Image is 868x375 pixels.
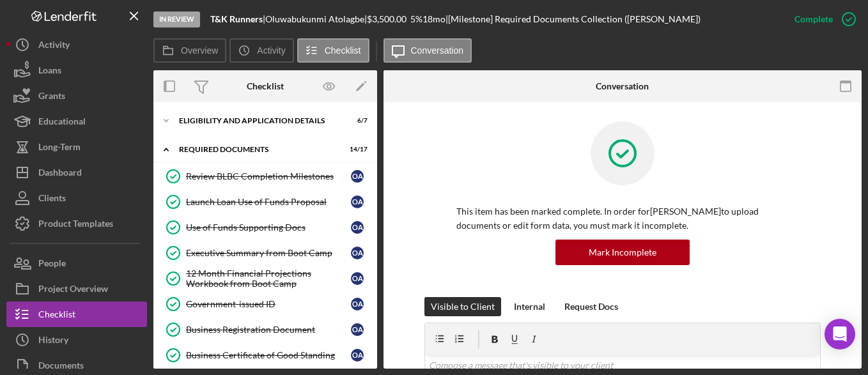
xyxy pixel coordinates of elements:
label: Conversation [411,45,464,56]
div: 14 / 17 [345,146,368,153]
div: Use of Funds Supporting Docs [186,222,351,233]
div: Project Overview [38,276,108,305]
button: History [6,327,147,353]
a: Business Certificate of Good StandingOA [160,342,371,368]
a: Use of Funds Supporting DocsOA [160,215,371,240]
div: Review BLBC Completion Milestones [186,171,351,181]
div: In Review [153,11,200,27]
a: Business Registration DocumentOA [160,317,371,342]
a: Executive Summary from Boot CampOA [160,240,371,266]
div: Request Docs [564,297,618,316]
div: O A [351,349,364,362]
div: Business Registration Document [186,325,351,335]
a: 12 Month Financial Projections Workbook from Boot CampOA [160,266,371,291]
div: O A [351,221,364,234]
div: Launch Loan Use of Funds Proposal [186,197,351,207]
p: This item has been marked complete. In order for [PERSON_NAME] to upload documents or edit form d... [456,204,789,233]
div: Educational [38,109,86,137]
button: Long-Term [6,134,147,160]
a: Government-issued IDOA [160,291,371,317]
a: Launch Loan Use of Funds ProposalOA [160,189,371,215]
div: 18 mo [422,14,446,24]
label: Activity [257,45,285,56]
div: O A [351,195,364,208]
button: Educational [6,109,147,134]
button: Mark Incomplete [555,240,690,265]
div: O A [351,247,364,259]
div: 6 / 7 [345,117,368,125]
div: O A [351,170,364,183]
div: Executive Summary from Boot Camp [186,248,351,258]
button: Conversation [384,38,472,63]
div: Government-issued ID [186,299,351,309]
div: Required Documents [179,146,336,153]
div: Internal [514,297,545,316]
div: Grants [38,83,65,112]
label: Overview [181,45,218,56]
button: Checklist [6,302,147,327]
button: Request Docs [558,297,624,316]
div: Complete [794,6,833,32]
a: Review BLBC Completion MilestonesOA [160,164,371,189]
button: Loans [6,57,147,83]
div: Conversation [596,81,649,91]
div: Visible to Client [431,297,495,316]
button: People [6,250,147,276]
button: Grants [6,83,147,109]
div: 12 Month Financial Projections Workbook from Boot Camp [186,268,351,289]
div: Long-Term [38,134,81,163]
div: | [210,14,265,24]
div: Checklist [38,302,75,330]
div: Activity [38,32,70,61]
div: 5 % [410,14,422,24]
button: Complete [782,6,862,32]
button: Project Overview [6,276,147,302]
div: Clients [38,185,66,214]
button: Clients [6,185,147,211]
button: Dashboard [6,160,147,185]
div: History [38,327,68,356]
div: Mark Incomplete [589,240,656,265]
div: Oluwabukunmi Atolagbe | [265,14,367,24]
button: Overview [153,38,226,63]
div: Loans [38,57,61,86]
button: Product Templates [6,211,147,236]
button: Visible to Client [424,297,501,316]
b: T&K Runners [210,13,263,24]
div: Business Certificate of Good Standing [186,350,351,360]
button: Internal [508,297,552,316]
button: Checklist [297,38,369,63]
div: | [Milestone] Required Documents Collection ([PERSON_NAME]) [446,14,701,24]
div: O A [351,298,364,310]
label: Checklist [325,45,361,56]
div: $3,500.00 [367,14,410,24]
div: Dashboard [38,160,82,188]
button: Activity [229,38,293,63]
button: Activity [6,32,147,57]
div: Open Intercom Messenger [825,319,855,349]
div: O A [351,323,364,336]
div: Checklist [247,81,284,91]
div: Product Templates [38,211,113,240]
div: O A [351,272,364,285]
div: Eligibility and Application Details [179,117,336,125]
div: People [38,250,66,279]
